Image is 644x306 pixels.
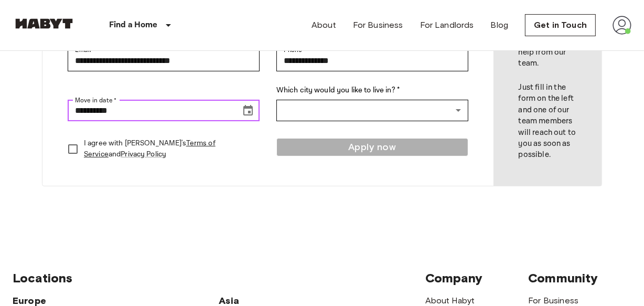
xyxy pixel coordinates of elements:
span: Community [528,270,598,286]
a: Get in Touch [525,14,596,36]
a: About [312,19,336,31]
a: Blog [491,19,509,31]
a: For Business [353,19,403,31]
button: Choose date, selected date is Sep 18, 2025 [238,100,259,121]
a: For Business [528,296,578,305]
img: avatar [613,16,631,35]
a: Privacy Policy [121,150,166,159]
label: Email * [75,46,95,55]
p: Find a Home [109,19,158,31]
label: Phone * [284,46,306,55]
p: Just fill in the form on the left and one of our team members will reach out to you as soon as po... [519,82,576,161]
img: Habyt [13,18,76,29]
a: For Landlords [420,19,474,31]
a: Terms of Service [84,139,216,159]
p: I agree with [PERSON_NAME]'s and [84,138,251,160]
label: Move in date [75,96,117,105]
span: Company [425,270,483,286]
span: Locations [13,270,72,286]
a: About Habyt [425,296,475,305]
label: Which city would you like to live in? * [276,85,468,96]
